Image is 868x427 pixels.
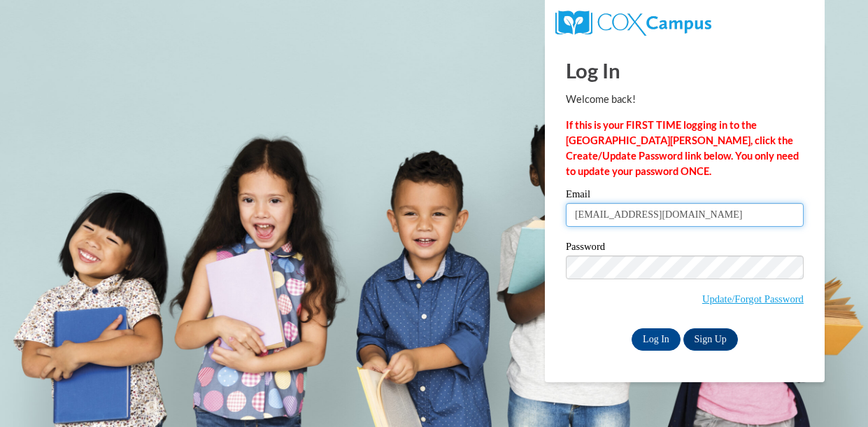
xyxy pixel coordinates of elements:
[566,189,804,203] label: Email
[632,328,681,351] input: Log In
[566,56,804,85] h1: Log In
[702,293,804,304] a: Update/Forgot Password
[566,119,799,177] strong: If this is your FIRST TIME logging in to the [GEOGRAPHIC_DATA][PERSON_NAME], click the Create/Upd...
[566,92,804,107] p: Welcome back!
[555,16,711,28] a: COX Campus
[555,10,711,36] img: COX Campus
[683,328,738,351] a: Sign Up
[566,241,804,255] label: Password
